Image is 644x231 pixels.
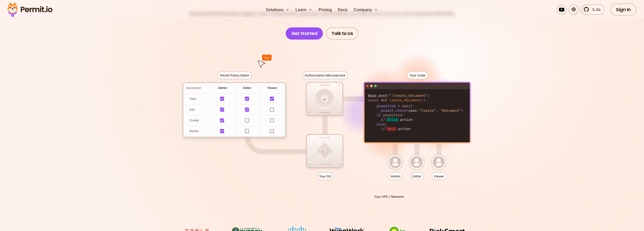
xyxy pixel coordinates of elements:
[294,5,315,15] button: Learn
[264,5,292,15] button: Solutions
[581,5,604,15] a: 5.4k
[326,27,358,40] a: Talk to Us
[351,5,380,15] button: Company
[317,5,334,15] a: Pricing
[286,27,323,40] a: Get Started
[610,4,636,16] a: Sign In
[589,7,601,13] span: 5.4k
[336,5,349,15] a: Docs
[5,1,55,18] img: Permit logo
